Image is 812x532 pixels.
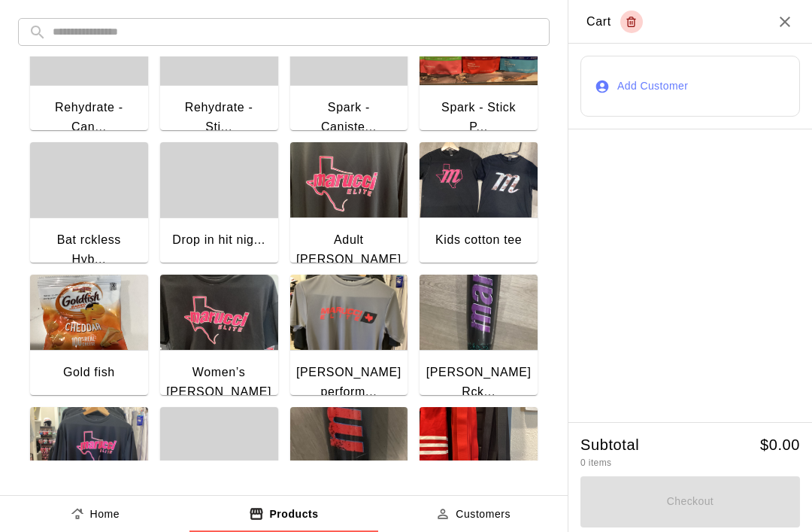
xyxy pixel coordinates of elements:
[420,142,538,217] img: Kids cotton tee
[42,98,136,136] div: Rehydrate - Can...
[420,407,538,482] img: Belt
[290,275,408,350] img: Marucci performance Gray tee
[63,363,115,382] div: Gold fish
[296,363,401,401] div: [PERSON_NAME] perform...
[290,142,408,304] button: Adult Marucci Pink TX shirt Adult [PERSON_NAME] P...
[42,230,136,269] div: Bat rckless Hyb...
[620,11,643,33] button: Empty cart
[30,10,148,153] button: Rehydrate - Can...
[302,98,396,136] div: Spark - Caniste...
[166,363,271,401] div: Women’s [PERSON_NAME]
[160,142,278,266] button: Drop in hit nig...
[172,230,265,250] div: Drop in hit nig...
[456,506,511,522] p: Customers
[432,98,526,136] div: Spark - Stick P...
[296,230,401,288] div: Adult [PERSON_NAME] P...
[420,142,538,266] button: Kids cotton teeKids cotton tee
[269,506,318,522] p: Products
[420,275,538,350] img: Bat Marucci Rckless 2 piece Junior Big Barrel 27/17
[580,56,800,117] button: Add Customer
[172,98,266,136] div: Rehydrate - Sti...
[420,10,538,153] button: Spark - Stick PacksSpark - Stick P...
[30,275,148,350] img: Gold fish
[580,458,611,468] span: 0 items
[760,435,800,455] h5: $ 0.00
[435,230,522,250] div: Kids cotton tee
[160,275,278,418] button: Women’s Bella Marucci teeWomen’s [PERSON_NAME]
[30,275,148,398] button: Gold fishGold fish
[90,506,120,522] p: Home
[160,10,278,153] button: Rehydrate - Sti...
[30,407,148,482] img: Practice Jerseys
[426,363,532,401] div: [PERSON_NAME] Rck...
[420,407,538,530] button: BeltBelt
[580,435,639,455] h5: Subtotal
[290,10,408,153] button: Spark - Caniste...
[30,142,148,285] button: Bat rckless Hyb...
[290,142,408,217] img: Adult Marucci Pink TX shirt
[776,13,794,31] button: Close
[420,275,538,418] button: Bat Marucci Rckless 2 piece Junior Big Barrel 27/17[PERSON_NAME] Rck...
[290,275,408,418] button: Marucci performance Gray tee[PERSON_NAME] perform...
[290,407,408,482] img: Bat Reckless alloy 1 piece youth -10 27in
[160,275,278,350] img: Women’s Bella Marucci tee
[586,11,643,33] div: Cart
